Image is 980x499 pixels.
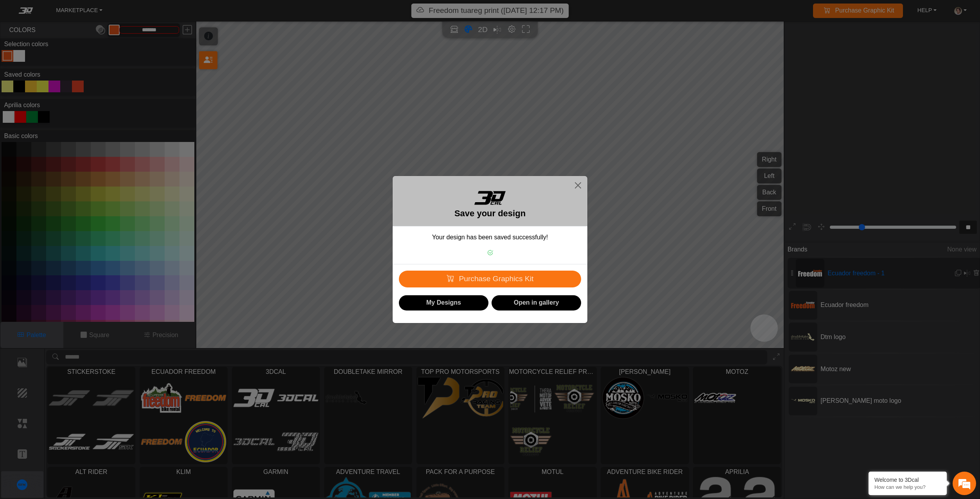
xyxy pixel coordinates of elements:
[399,233,581,242] p: Your design has been saved successfully!
[399,207,581,220] h5: Save your design
[572,179,584,192] button: Close
[874,477,941,483] div: Welcome to 3Dcal
[399,295,488,311] button: My Designs
[874,484,941,490] p: How can we help you?
[459,273,533,285] span: Purchase Graphics Kit
[492,295,581,311] a: Open in gallery
[399,271,581,288] button: Purchase Graphics Kit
